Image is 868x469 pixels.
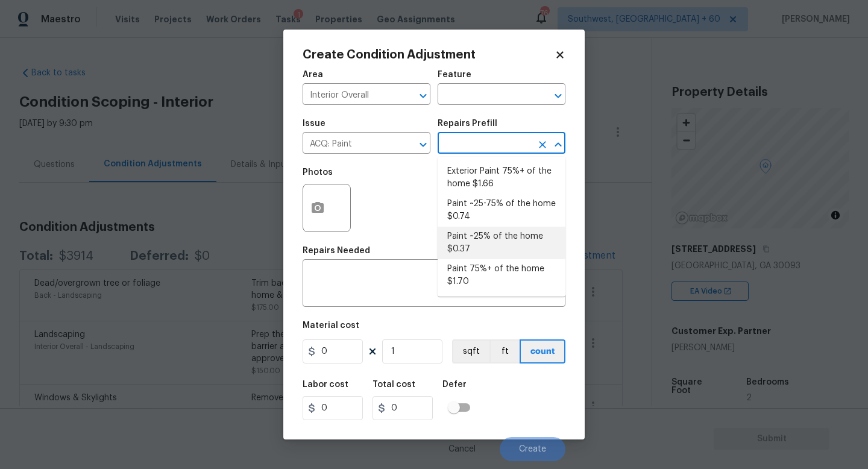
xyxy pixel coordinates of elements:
[303,247,370,255] h5: Repairs Needed
[438,259,565,292] li: Paint 75%+ of the home $1.70
[438,119,497,128] h5: Repairs Prefill
[415,136,432,153] button: Open
[438,71,471,79] h5: Feature
[429,437,495,461] button: Cancel
[500,437,565,461] button: Create
[452,339,489,364] button: sqft
[303,321,359,330] h5: Material cost
[438,227,565,259] li: Paint ~25% of the home $0.37
[373,380,415,389] h5: Total cost
[534,136,551,153] button: Clear
[519,445,546,454] span: Create
[303,168,333,177] h5: Photos
[438,162,565,194] li: Exterior Paint 75%+ of the home $1.66
[303,119,325,128] h5: Issue
[550,136,567,153] button: Close
[303,71,323,79] h5: Area
[442,380,467,389] h5: Defer
[550,87,567,104] button: Open
[415,87,432,104] button: Open
[520,339,565,364] button: count
[303,380,348,389] h5: Labor cost
[448,445,476,454] span: Cancel
[303,49,555,61] h2: Create Condition Adjustment
[489,339,520,364] button: ft
[438,194,565,227] li: Paint ~25-75% of the home $0.74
